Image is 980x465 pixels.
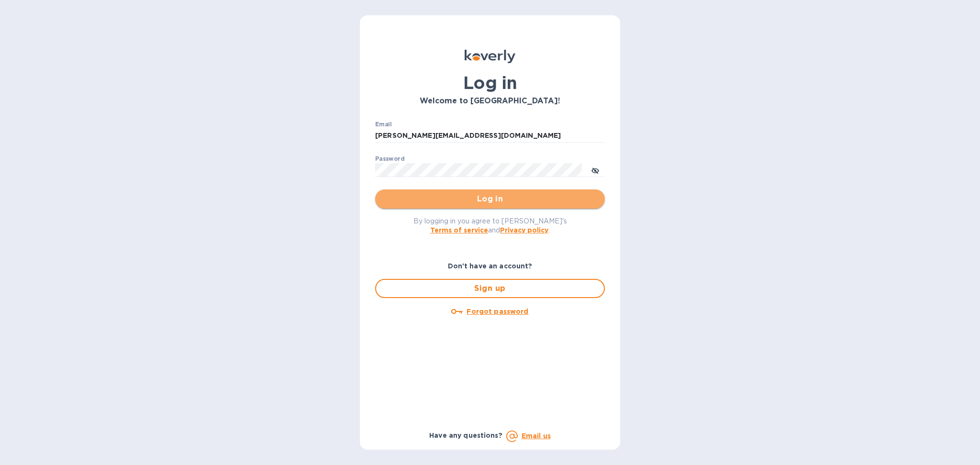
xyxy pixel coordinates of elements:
button: Log in [375,189,605,209]
span: By logging in you agree to [PERSON_NAME]'s and . [413,217,567,234]
a: Terms of service [430,226,488,234]
span: Sign up [384,283,596,294]
img: Koverly [465,50,515,63]
input: Enter email address [375,129,605,143]
span: Log in [383,193,597,205]
b: Don't have an account? [448,262,533,270]
label: Email [375,122,392,127]
h1: Log in [375,73,605,93]
a: Email us [522,432,551,440]
b: Have any questions? [429,432,502,439]
button: toggle password visibility [586,160,605,179]
u: Forgot password [467,308,528,315]
label: Password [375,156,404,162]
a: Privacy policy [500,226,548,234]
button: Sign up [375,279,605,298]
h3: Welcome to [GEOGRAPHIC_DATA]! [375,97,605,106]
